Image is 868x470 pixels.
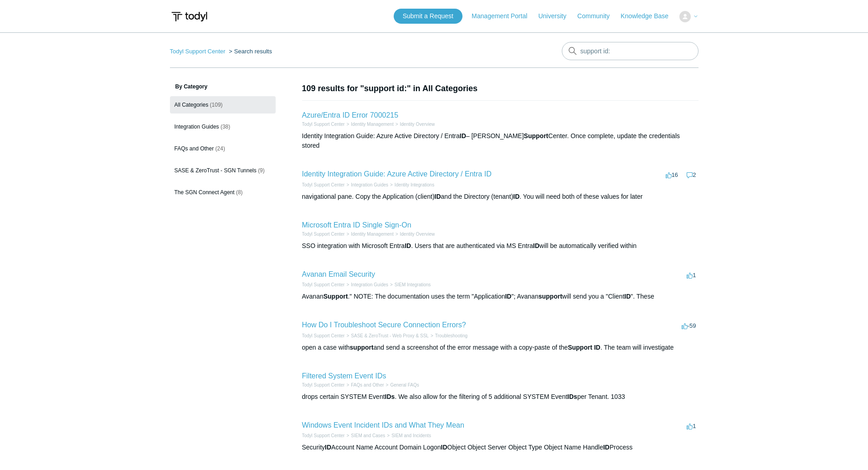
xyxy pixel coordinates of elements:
li: Todyl Support Center [302,281,345,288]
span: 2 [687,171,696,178]
li: SIEM and Cases [344,432,385,439]
li: Todyl Support Center [302,332,345,339]
div: Security Account Name Account Domain Logon Object Object Server Object Type Object Name Handle Pr... [302,443,699,452]
a: Submit a Request [394,9,462,24]
li: Identity Management [344,231,393,238]
a: FAQs and Other (24) [170,140,276,157]
a: Microsoft Entra ID Single Sign-On [302,221,411,229]
span: -59 [682,322,696,329]
h1: 109 results for "support id:" in All Categories [302,83,699,95]
a: Identity Overview [400,232,435,237]
em: ID [460,132,466,139]
div: Avanan ." NOTE: The documentation uses the term "Application "; Avanan will send you a "Client ".... [302,292,699,301]
div: navigational pane. Copy the Application (client) and the Directory (tenant) . You will need both ... [302,192,699,201]
li: SIEM Integrations [388,281,431,288]
li: Troubleshooting [429,332,467,339]
li: Identity Overview [394,121,435,128]
li: Todyl Support Center [302,382,345,388]
li: General FAQs [384,382,419,388]
span: 1 [687,423,696,429]
span: SASE & ZeroTrust - SGN Tunnels [175,167,257,174]
em: ID [603,444,610,451]
a: Management Portal [472,11,536,21]
li: Search results [227,48,272,55]
a: Todyl Support Center [302,232,345,237]
em: Support [324,293,348,300]
input: Search [562,42,699,60]
a: Identity Integrations [395,182,434,187]
a: Todyl Support Center [302,122,345,127]
em: ID [435,193,441,200]
div: Identity Integration Guide: Azure Active Directory / Entra – [PERSON_NAME] Center. Once complete,... [302,131,699,150]
span: (109) [210,102,223,108]
li: Integration Guides [344,281,388,288]
a: SIEM and Cases [351,433,385,438]
em: ID [533,242,539,249]
a: Troubleshooting [435,333,467,338]
a: Identity Management [351,232,393,237]
a: Community [577,11,619,21]
li: SASE & ZeroTrust - Web Proxy & SSL [344,332,428,339]
a: Identity Overview [400,122,435,127]
li: Identity Management [344,121,393,128]
em: Support [524,132,549,139]
a: Todyl Support Center [302,282,345,287]
div: SSO integration with Microsoft Entra . Users that are authenticated via MS Entra will be automati... [302,241,699,251]
em: Support ID [568,344,601,351]
a: Todyl Support Center [302,333,345,338]
a: Azure/Entra ID Error 7000215 [302,111,399,119]
span: All Categories [175,102,209,108]
a: Windows Event Incident IDs and What They Mean [302,421,464,429]
em: IDs [385,393,395,400]
a: How Do I Troubleshoot Secure Connection Errors? [302,321,466,329]
a: SIEM and Incidents [391,433,431,438]
span: Integration Guides [175,124,219,130]
span: 16 [666,171,678,178]
a: Todyl Support Center [302,433,345,438]
a: SASE & ZeroTrust - SGN Tunnels (9) [170,162,276,179]
em: ID [441,444,447,451]
img: Todyl Support Center Help Center home page [170,8,209,25]
li: FAQs and Other [344,382,384,388]
a: SASE & ZeroTrust - Web Proxy & SSL [351,333,429,338]
a: Integration Guides [351,282,388,287]
li: Identity Integrations [388,181,434,188]
li: Todyl Support Center [302,231,345,238]
a: All Categories (109) [170,96,276,114]
div: drops certain SYSTEM Event . We also allow for the filtering of 5 additional SYSTEM Event per Ten... [302,392,699,402]
span: FAQs and Other [175,145,214,152]
a: Knowledge Base [621,11,678,21]
em: ID [405,242,411,249]
span: 1 [687,272,696,279]
a: The SGN Connect Agent (8) [170,184,276,201]
a: General FAQs [390,382,419,387]
li: Todyl Support Center [302,121,345,128]
a: University [538,11,575,21]
a: Avanan Email Security [302,270,375,278]
li: Integration Guides [344,181,388,188]
em: IDs [567,393,577,400]
a: Integration Guides [351,182,388,187]
span: (24) [216,145,225,152]
em: ID [513,193,519,200]
a: FAQs and Other [351,382,384,387]
li: Identity Overview [394,231,435,238]
li: Todyl Support Center [170,48,227,55]
li: SIEM and Incidents [385,432,431,439]
div: open a case with and send a screenshot of the error message with a copy-paste of the . The team w... [302,343,699,352]
a: Integration Guides (38) [170,118,276,135]
em: ID [325,444,331,451]
em: ID [624,293,631,300]
span: (9) [258,167,265,174]
span: The SGN Connect Agent [175,189,235,196]
em: support [350,344,374,351]
a: Todyl Support Center [170,48,226,55]
em: ID [505,293,511,300]
span: (38) [221,124,230,130]
li: Todyl Support Center [302,181,345,188]
h3: By Category [170,83,276,91]
a: SIEM Integrations [395,282,431,287]
a: Identity Management [351,122,393,127]
a: Todyl Support Center [302,382,345,387]
span: (8) [236,189,243,196]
